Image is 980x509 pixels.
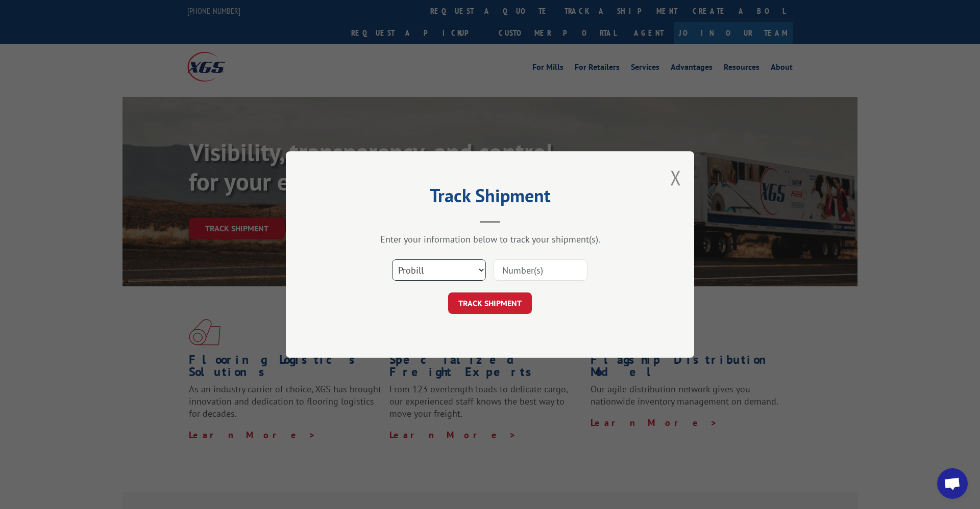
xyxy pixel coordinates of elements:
div: Enter your information below to track your shipment(s). [337,233,643,245]
button: Close modal [670,164,681,191]
div: Open chat [937,468,968,499]
button: TRACK SHIPMENT [448,292,532,314]
h2: Track Shipment [337,189,643,208]
input: Number(s) [494,259,587,281]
